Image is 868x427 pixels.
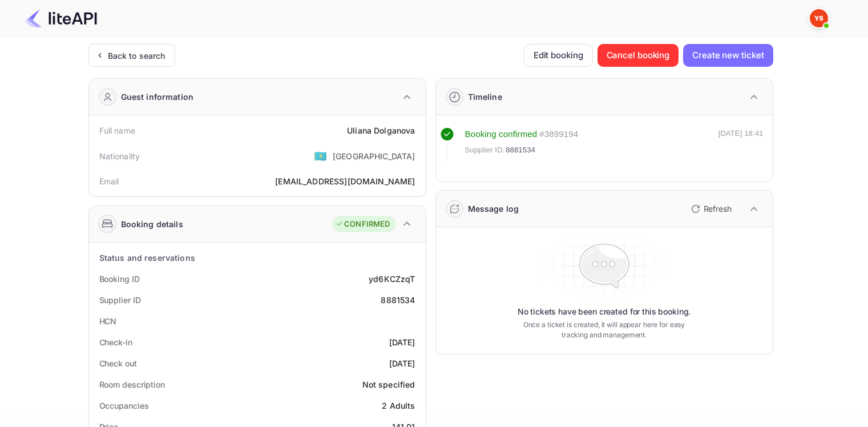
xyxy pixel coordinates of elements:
[468,203,519,215] div: Message log
[99,252,195,264] div: Status and reservations
[121,91,194,103] div: Guest information
[99,294,141,306] div: Supplier ID
[683,44,773,67] button: Create new ticket
[333,150,415,162] div: [GEOGRAPHIC_DATA]
[99,273,140,285] div: Booking ID
[99,378,165,390] div: Room description
[121,218,183,230] div: Booking details
[99,315,117,327] div: HCN
[597,44,679,67] button: Cancel booking
[275,175,415,187] div: [EMAIL_ADDRESS][DOMAIN_NAME]
[99,400,149,412] div: Occupancies
[99,124,135,136] div: Full name
[514,320,695,340] p: Once a ticket is created, it will appear here for easy tracking and management.
[314,146,327,166] span: United States
[389,357,415,369] div: [DATE]
[810,9,828,27] img: Yandex Support
[468,91,502,103] div: Timeline
[704,203,732,215] p: Refresh
[99,175,119,187] div: Email
[389,336,415,348] div: [DATE]
[382,400,415,412] div: 2 Adults
[518,306,691,317] p: No tickets have been created for this booking.
[684,200,736,218] button: Refresh
[524,44,593,67] button: Edit booking
[99,336,132,348] div: Check-in
[506,144,535,156] span: 8881534
[539,128,578,141] div: # 3899194
[108,50,165,62] div: Back to search
[99,357,137,369] div: Check out
[336,219,390,230] div: CONFIRMED
[362,378,415,390] div: Not specified
[99,150,140,162] div: Nationality
[718,128,764,161] div: [DATE] 18:41
[347,124,415,136] div: Uliana Dolganova
[381,294,415,306] div: 8881534
[369,273,415,285] div: yd6KCZzqT
[465,144,505,156] span: Supplier ID:
[25,9,97,27] img: LiteAPI Logo
[465,128,538,141] div: Booking confirmed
